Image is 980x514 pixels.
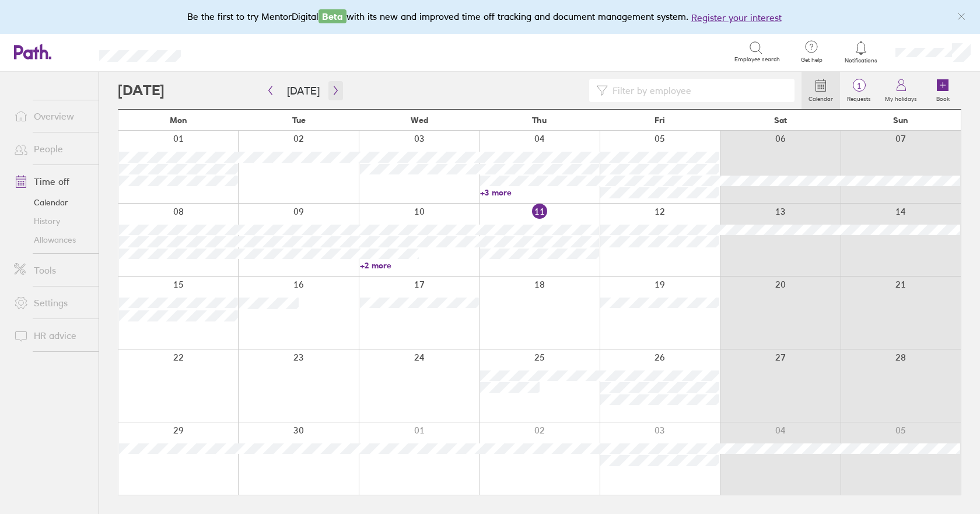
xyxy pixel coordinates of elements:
[5,170,99,193] a: Time off
[840,72,878,109] a: 1Requests
[5,230,99,249] a: Allowances
[5,193,99,212] a: Calendar
[878,92,924,103] label: My holidays
[212,46,242,57] div: Search
[801,72,840,109] a: Calendar
[5,212,99,230] a: History
[170,116,187,125] span: Mon
[187,9,793,25] div: Be the first to try MentorDigital with its new and improved time off tracking and document manage...
[929,92,957,103] label: Book
[878,72,924,109] a: My holidays
[5,104,99,128] a: Overview
[5,291,99,314] a: Settings
[480,187,599,198] a: +3 more
[5,258,99,282] a: Tools
[318,9,346,23] span: Beta
[5,324,99,347] a: HR advice
[924,72,961,109] a: Book
[801,92,840,103] label: Calendar
[5,137,99,160] a: People
[734,56,780,63] span: Employee search
[654,116,665,125] span: Fri
[532,116,547,125] span: Thu
[842,40,880,64] a: Notifications
[774,116,787,125] span: Sat
[360,260,479,271] a: +2 more
[292,116,306,125] span: Tue
[840,81,878,90] span: 1
[411,116,428,125] span: Wed
[840,92,878,103] label: Requests
[842,57,880,64] span: Notifications
[793,57,831,64] span: Get help
[608,79,787,102] input: Filter by employee
[691,11,782,25] button: Register your interest
[278,81,329,100] button: [DATE]
[893,116,908,125] span: Sun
